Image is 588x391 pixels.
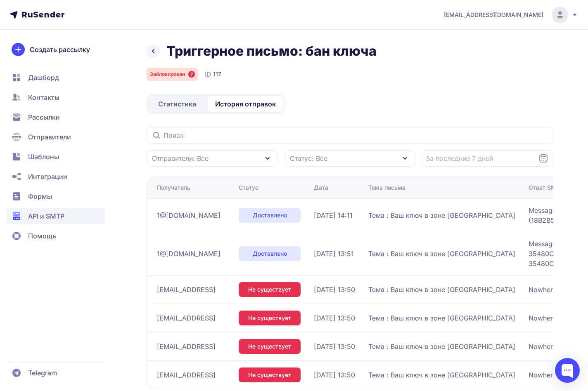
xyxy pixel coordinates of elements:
[314,184,328,192] div: Дата
[7,365,105,381] a: Telegram
[368,249,515,259] span: Тема : Ваш ключ в зоне [GEOGRAPHIC_DATA]
[205,69,221,79] div: ID
[157,210,220,220] span: 1@[DOMAIN_NAME]
[157,342,216,351] span: [EMAIL_ADDRESS]
[28,211,64,221] span: API и SMTP
[444,11,543,19] span: [EMAIL_ADDRESS][DOMAIN_NAME]
[368,313,515,323] span: Тема : Ваш ключ в зоне [GEOGRAPHIC_DATA]
[150,71,185,78] span: Заблокирован
[28,231,56,241] span: Помощь
[253,250,287,258] span: Доставлено
[368,285,515,294] span: Тема : Ваш ключ в зоне [GEOGRAPHIC_DATA]
[147,127,553,144] input: Поиск
[28,172,67,181] span: Интеграции
[215,99,276,109] span: История отправок
[248,285,291,294] span: Не существует
[290,153,327,163] span: Статус: Все
[314,249,354,259] span: [DATE] 13:51
[158,99,196,109] span: Статистика
[157,285,216,294] span: [EMAIL_ADDRESS]
[28,132,71,142] span: Отправители
[152,153,209,163] span: Отправители: Все
[28,368,57,378] span: Telegram
[28,92,59,102] span: Контакты
[28,191,52,201] span: Формы
[368,342,515,351] span: Тема : Ваш ключ в зоне [GEOGRAPHIC_DATA]
[28,152,59,162] span: Шаблоны
[148,96,206,112] a: Статистика
[368,210,515,220] span: Тема : Ваш ключ в зоне [GEOGRAPHIC_DATA]
[213,70,221,78] span: 117
[314,342,355,351] span: [DATE] 13:50
[529,184,564,192] div: Ответ SMTP
[157,249,220,259] span: 1@[DOMAIN_NAME]
[248,371,291,379] span: Не существует
[248,314,291,322] span: Не существует
[368,370,515,380] span: Тема : Ваш ключ в зоне [GEOGRAPHIC_DATA]
[28,73,59,82] span: Дашборд
[253,211,287,219] span: Доставлено
[28,112,60,122] span: Рассылки
[30,45,90,54] span: Создать рассылку
[157,370,216,380] span: [EMAIL_ADDRESS]
[314,370,355,380] span: [DATE] 13:50
[157,184,190,192] div: Получатель
[208,96,283,112] a: История отправок
[157,313,216,323] span: [EMAIL_ADDRESS]
[314,210,353,220] span: [DATE] 14:11
[314,313,355,323] span: [DATE] 13:50
[422,150,553,167] input: Datepicker input
[166,43,377,59] h1: Триггерное письмо: бан ключа
[368,184,405,192] div: Тема письма
[314,285,355,294] span: [DATE] 13:50
[239,184,258,192] div: Статус
[248,342,291,351] span: Не существует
